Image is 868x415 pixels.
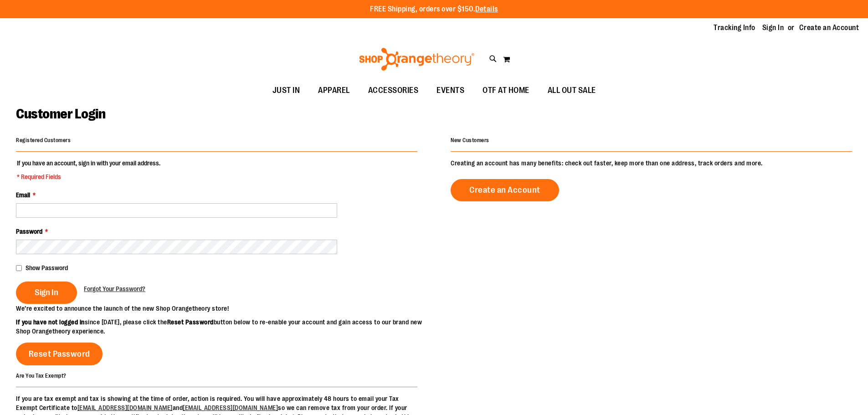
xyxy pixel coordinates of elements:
[16,159,161,181] legend: If you have an account, sign in with your email address.
[437,80,464,101] span: EVENTS
[451,159,852,168] p: Creating an account has many benefits: check out faster, keep more than one address, track orders...
[16,318,85,326] strong: If you have not logged in
[84,285,145,292] span: Forgot Your Password?
[183,404,278,411] a: [EMAIL_ADDRESS][DOMAIN_NAME]
[77,404,173,411] a: [EMAIL_ADDRESS][DOMAIN_NAME]
[451,179,559,201] a: Create an Account
[16,106,105,122] span: Customer Login
[17,172,160,181] span: * Required Fields
[167,318,214,326] strong: Reset Password
[483,80,529,101] span: OTF AT HOME
[26,264,68,272] span: Show Password
[16,304,434,313] p: We’re excited to announce the launch of the new Shop Orangetheory store!
[469,185,540,195] span: Create an Account
[16,318,434,336] p: since [DATE], please click the button below to re-enable your account and gain access to our bran...
[358,48,476,71] img: Shop Orangetheory
[799,23,859,33] a: Create an Account
[16,228,42,235] span: Password
[16,372,67,379] strong: Are You Tax Exempt?
[762,23,784,33] a: Sign In
[84,284,145,293] a: Forgot Your Password?
[318,80,350,101] span: APPAREL
[548,80,596,101] span: ALL OUT SALE
[29,349,90,359] span: Reset Password
[272,80,300,101] span: JUST IN
[714,23,755,33] a: Tracking Info
[16,137,71,143] strong: Registered Customers
[368,80,419,101] span: ACCESSORIES
[451,137,489,143] strong: New Customers
[16,282,77,304] button: Sign In
[16,191,30,199] span: Email
[16,343,103,365] a: Reset Password
[35,287,58,297] span: Sign In
[370,4,498,15] p: FREE Shipping, orders over $150.
[475,5,498,13] a: Details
